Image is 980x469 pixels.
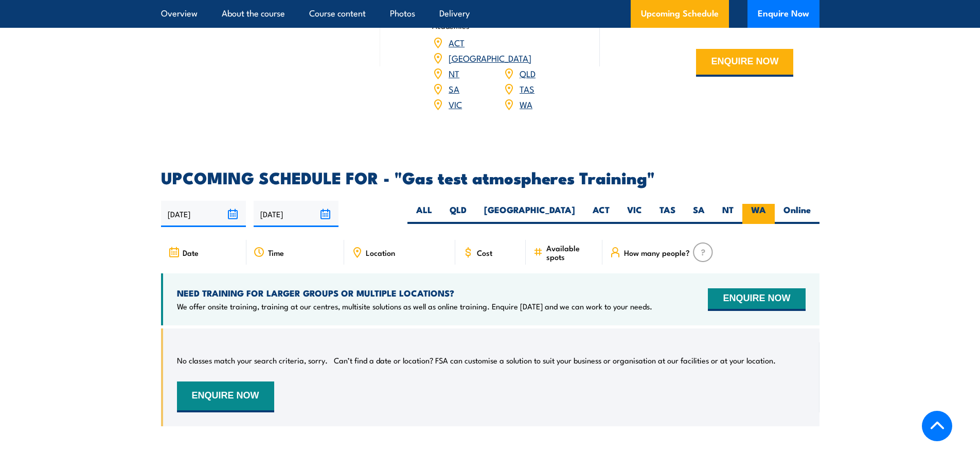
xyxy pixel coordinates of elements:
[449,98,462,110] a: VIC
[477,248,492,257] span: Cost
[449,51,531,64] a: [GEOGRAPHIC_DATA]
[546,244,595,261] span: Available spots
[449,36,465,48] a: ACT
[584,204,618,224] label: ACT
[651,204,684,224] label: TAS
[624,248,690,257] span: How many people?
[177,381,274,412] button: ENQUIRE NOW
[268,248,284,257] span: Time
[742,204,775,224] label: WA
[449,67,459,79] a: NT
[441,204,475,224] label: QLD
[161,201,246,227] input: From date
[714,204,742,224] label: NT
[177,301,652,311] p: We offer onsite training, training at our centres, multisite solutions as well as online training...
[520,67,536,79] a: QLD
[684,204,714,224] label: SA
[161,170,819,184] h2: UPCOMING SCHEDULE FOR - "Gas test atmospheres Training"
[183,248,199,257] span: Date
[520,98,532,110] a: WA
[254,201,338,227] input: To date
[475,204,584,224] label: [GEOGRAPHIC_DATA]
[775,204,819,224] label: Online
[520,82,534,95] a: TAS
[334,355,776,366] p: Can’t find a date or location? FSA can customise a solution to suit your business or organisation...
[177,287,652,299] h4: NEED TRAINING FOR LARGER GROUPS OR MULTIPLE LOCATIONS?
[618,204,651,224] label: VIC
[449,82,459,95] a: SA
[708,288,805,311] button: ENQUIRE NOW
[696,49,793,77] button: ENQUIRE NOW
[366,248,395,257] span: Location
[177,355,328,366] p: No classes match your search criteria, sorry.
[407,204,441,224] label: ALL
